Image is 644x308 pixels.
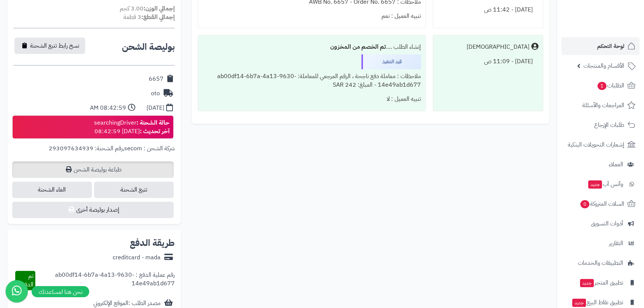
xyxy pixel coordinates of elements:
[124,144,175,153] span: شركة الشحن : secom
[597,41,624,51] span: لوحة التحكم
[94,182,174,198] a: تتبع الشحنة
[130,238,175,247] h2: طريقة الدفع
[572,299,586,307] span: جديد
[561,155,640,173] a: العملاء
[593,21,637,36] img: logo-2.png
[140,127,170,136] strong: آخر تحديث :
[598,82,606,90] span: 1
[561,136,640,154] a: إشعارات التحويلات البنكية
[438,3,538,17] div: [DATE] - 11:42 ص
[580,200,589,208] span: 0
[361,54,421,69] div: قيد التنفيذ
[12,161,174,178] a: طباعة بوليصة الشحن
[13,144,175,161] div: ,
[583,61,624,71] span: الأقسام والمنتجات
[438,54,538,69] div: [DATE] - 11:09 ص
[35,271,175,290] div: رقم عملية الدفع : ab00df14-6b7a-4a13-9630-14e49ab1d677
[122,42,175,51] h2: بوليصة الشحن
[561,37,640,55] a: لوحة التحكم
[12,202,174,218] button: إصدار بوليصة أخرى
[609,238,623,248] span: التقارير
[203,92,421,106] div: تنبيه العميل : لا
[151,89,160,98] div: oto
[94,119,170,136] div: searchingDriver [DATE] 08:42:59
[594,120,624,130] span: طلبات الإرجاع
[597,80,624,91] span: الطلبات
[203,40,421,54] div: إنشاء الطلب ....
[141,13,175,22] strong: إجمالي القطع:
[578,258,623,268] span: التطبيقات والخدمات
[588,180,602,189] span: جديد
[49,144,123,153] span: رقم الشحنة: 293097634939
[203,9,421,23] div: تنبيه العميل : نعم
[136,118,170,127] strong: حالة الشحنة :
[146,104,164,112] div: [DATE]
[149,75,164,83] div: 6657
[561,234,640,252] a: التقارير
[579,277,623,288] span: تطبيق المتجر
[561,195,640,213] a: السلات المتروكة0
[561,215,640,232] a: أدوات التسويق
[561,175,640,193] a: وآتس آبجديد
[587,179,623,189] span: وآتس آب
[591,218,623,229] span: أدوات التسويق
[120,4,175,13] small: 3.00 كجم
[561,274,640,292] a: تطبيق المتجرجديد
[568,139,624,150] span: إشعارات التحويلات البنكية
[561,77,640,94] a: الطلبات1
[571,297,623,308] span: تطبيق نقاط البيع
[467,43,529,51] div: [DEMOGRAPHIC_DATA]
[15,38,85,54] button: نسخ رابط تتبع الشحنة
[123,13,175,22] small: 3 قطعة
[144,4,175,13] strong: إجمالي الوزن:
[580,279,594,287] span: جديد
[330,42,386,51] b: تم الخصم من المخزون
[609,159,623,170] span: العملاء
[12,182,92,198] span: الغاء الشحنة
[580,199,624,209] span: السلات المتروكة
[113,253,161,262] div: creditcard - mada
[561,116,640,134] a: طلبات الإرجاع
[561,254,640,272] a: التطبيقات والخدمات
[561,96,640,114] a: المراجعات والأسئلة
[90,104,126,112] div: 08:42:59 AM
[582,100,624,110] span: المراجعات والأسئلة
[203,69,421,92] div: ملاحظات : معاملة دفع ناجحة ، الرقم المرجعي للمعاملة: ab00df14-6b7a-4a13-9630-14e49ab1d677 - المبل...
[30,41,79,50] span: نسخ رابط تتبع الشحنة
